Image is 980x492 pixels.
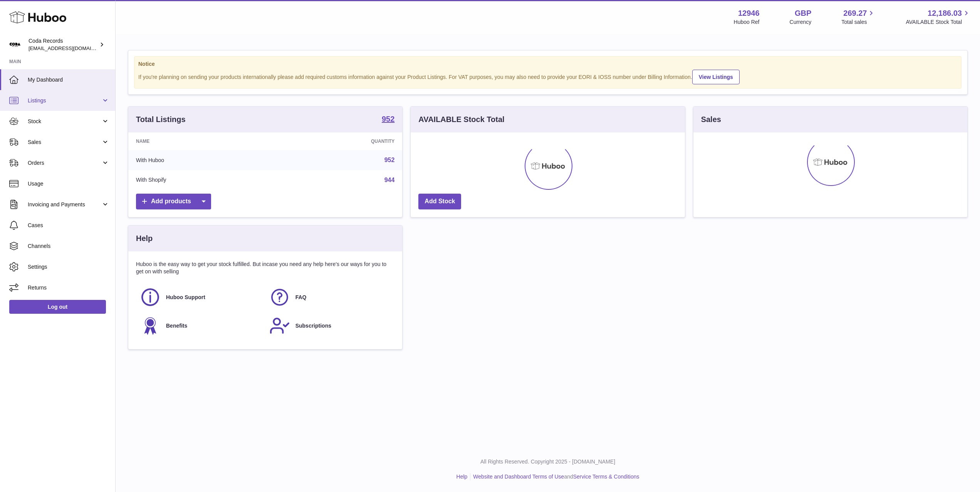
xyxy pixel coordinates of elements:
[166,294,205,301] span: Huboo Support
[382,115,394,123] strong: 952
[128,170,276,190] td: With Shopify
[140,287,262,308] a: Huboo Support
[418,114,504,125] h3: AVAILABLE Stock Total
[136,261,394,275] p: Huboo is the easy way to get your stock fulfilled. But incase you need any help here's our ways f...
[295,294,307,301] span: FAQ
[140,315,262,336] a: Benefits
[136,194,211,209] a: Add products
[573,474,639,480] a: Service Terms & Conditions
[269,315,391,336] a: Subscriptions
[418,194,461,209] a: Add Stock
[28,180,109,187] span: Usage
[701,114,721,125] h3: Sales
[738,8,760,18] strong: 12946
[382,115,394,124] a: 952
[9,39,21,50] img: haz@pcatmedia.com
[28,263,109,271] span: Settings
[269,287,391,308] a: FAQ
[29,37,98,52] div: Coda Records
[928,8,962,18] span: 12,186.03
[28,76,109,84] span: My Dashboard
[29,45,113,51] span: [EMAIL_ADDRESS][DOMAIN_NAME]
[28,139,101,146] span: Sales
[692,70,740,84] a: View Listings
[136,233,153,244] h3: Help
[473,474,564,480] a: Website and Dashboard Terms of Use
[138,60,957,68] strong: Notice
[136,114,186,125] h3: Total Listings
[841,18,876,26] span: Total sales
[9,300,106,314] a: Log out
[28,97,101,104] span: Listings
[841,8,876,26] a: 269.27 Total sales
[138,69,957,84] div: If you're planning on sending your products internationally please add required customs informati...
[28,118,101,125] span: Stock
[384,177,395,183] a: 944
[843,8,867,18] span: 269.27
[28,201,101,208] span: Invoicing and Payments
[276,132,403,150] th: Quantity
[295,322,331,330] span: Subscriptions
[28,243,109,250] span: Channels
[122,458,974,465] p: All Rights Reserved. Copyright 2025 - [DOMAIN_NAME]
[128,132,276,150] th: Name
[166,322,187,330] span: Benefits
[28,159,101,167] span: Orders
[795,8,811,18] strong: GBP
[28,284,109,291] span: Returns
[384,157,395,163] a: 952
[906,18,971,26] span: AVAILABLE Stock Total
[28,222,109,229] span: Cases
[470,473,639,480] li: and
[128,150,276,170] td: With Huboo
[906,8,971,26] a: 12,186.03 AVAILABLE Stock Total
[790,18,812,26] div: Currency
[734,18,760,26] div: Huboo Ref
[456,474,468,480] a: Help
